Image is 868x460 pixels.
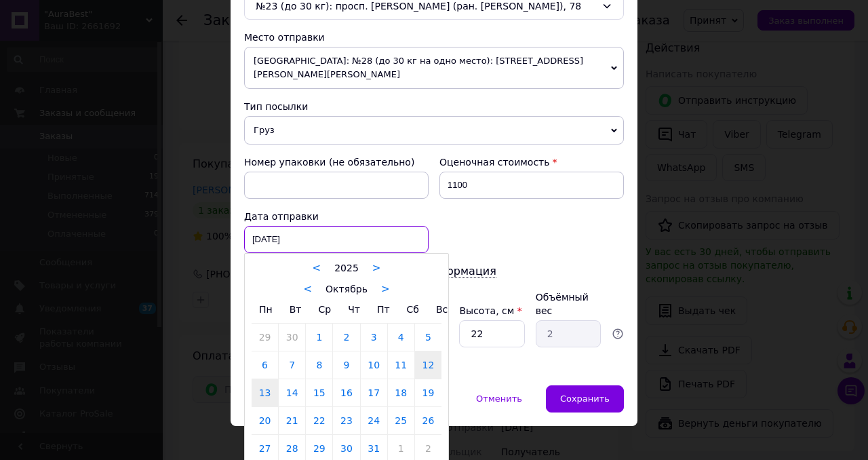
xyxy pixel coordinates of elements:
span: Пт [377,304,390,315]
a: 6 [252,351,278,379]
span: Чт [348,304,360,315]
span: Вс [436,304,448,315]
a: 24 [361,407,387,434]
a: 21 [279,407,305,434]
span: Сохранить [560,394,610,404]
a: 8 [306,351,332,379]
a: 3 [361,324,387,351]
a: 29 [252,324,278,351]
span: Пн [259,304,273,315]
span: Отменить [476,394,522,404]
a: 18 [388,379,414,406]
a: 10 [361,351,387,379]
span: Ср [318,304,331,315]
a: 5 [415,324,441,351]
a: > [381,283,390,295]
span: Вт [290,304,302,315]
a: 26 [415,407,441,434]
a: 14 [279,379,305,406]
a: 20 [252,407,278,434]
a: 9 [333,351,359,379]
a: 15 [306,379,332,406]
a: 17 [361,379,387,406]
a: 12 [415,351,441,379]
a: 25 [388,407,414,434]
span: Сб [407,304,419,315]
a: > [372,262,381,274]
a: < [313,262,321,274]
a: < [304,283,313,295]
a: 2 [333,324,359,351]
a: 13 [252,379,278,406]
a: 16 [333,379,359,406]
span: 2025 [334,263,359,273]
a: 1 [306,324,332,351]
a: 23 [333,407,359,434]
span: Октябрь [325,284,368,294]
a: 19 [415,379,441,406]
a: 11 [388,351,414,379]
a: 4 [388,324,414,351]
a: 22 [306,407,332,434]
a: 30 [279,324,305,351]
a: 7 [279,351,305,379]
